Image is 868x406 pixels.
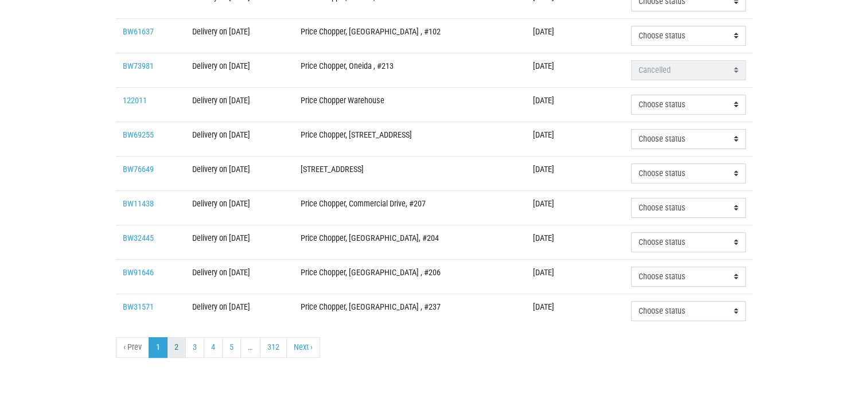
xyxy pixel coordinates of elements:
[286,337,320,358] a: next
[526,225,624,259] td: [DATE]
[123,165,154,174] a: BW76649
[526,53,624,87] td: [DATE]
[526,122,624,156] td: [DATE]
[185,156,293,190] td: Delivery on [DATE]
[526,259,624,294] td: [DATE]
[294,87,526,122] td: Price Chopper Warehouse
[526,18,624,53] td: [DATE]
[123,199,154,209] a: BW11438
[185,294,293,328] td: Delivery on [DATE]
[222,337,241,358] a: 5
[185,190,293,225] td: Delivery on [DATE]
[149,337,168,358] a: 1
[123,130,154,140] a: BW69255
[260,337,287,358] a: 312
[123,27,154,37] a: BW61637
[294,53,526,87] td: Price Chopper, Oneida , #213
[294,122,526,156] td: Price Chopper, [STREET_ADDRESS]
[526,190,624,225] td: [DATE]
[294,156,526,190] td: [STREET_ADDRESS]
[294,225,526,259] td: Price Chopper, [GEOGRAPHIC_DATA], #204
[123,61,154,71] a: BW73981
[185,87,293,122] td: Delivery on [DATE]
[185,53,293,87] td: Delivery on [DATE]
[123,302,154,312] a: BW31571
[294,294,526,328] td: Price Chopper, [GEOGRAPHIC_DATA] , #237
[185,18,293,53] td: Delivery on [DATE]
[526,294,624,328] td: [DATE]
[204,337,223,358] a: 4
[526,87,624,122] td: [DATE]
[294,190,526,225] td: Price Chopper, Commercial Drive, #207
[185,122,293,156] td: Delivery on [DATE]
[185,337,204,358] a: 3
[123,96,147,106] a: 122011
[185,225,293,259] td: Delivery on [DATE]
[167,337,186,358] a: 2
[123,268,154,278] a: BW91646
[294,259,526,294] td: Price Chopper, [GEOGRAPHIC_DATA] , #206
[185,259,293,294] td: Delivery on [DATE]
[294,18,526,53] td: Price Chopper, [GEOGRAPHIC_DATA] , #102
[123,233,154,243] a: BW32445
[116,337,753,358] nav: pager
[526,156,624,190] td: [DATE]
